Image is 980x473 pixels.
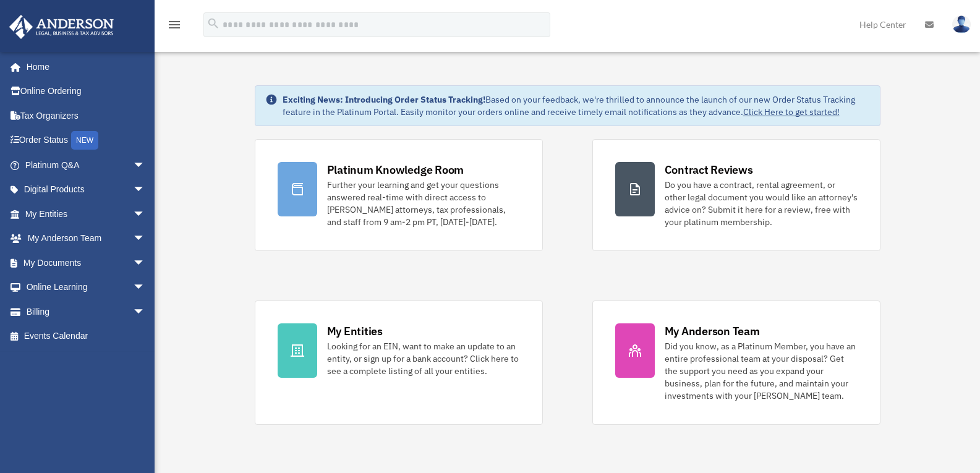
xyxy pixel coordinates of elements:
[133,202,158,227] span: arrow_drop_down
[665,340,858,402] div: Did you know, as a Platinum Member, you have an entire professional team at your disposal? Get th...
[133,250,158,276] span: arrow_drop_down
[167,17,182,32] i: menu
[9,54,158,79] a: Home
[665,323,760,339] div: My Anderson Team
[592,300,880,425] a: My Anderson Team Did you know, as a Platinum Member, you have an entire professional team at your...
[9,299,164,324] a: Billingarrow_drop_down
[9,128,164,153] a: Order StatusNEW
[255,300,543,425] a: My Entities Looking for an EIN, want to make an update to an entity, or sign up for a bank accoun...
[133,153,158,178] span: arrow_drop_down
[9,202,164,226] a: My Entitiesarrow_drop_down
[9,153,164,177] a: Platinum Q&Aarrow_drop_down
[952,15,971,33] img: User Pic
[327,179,520,228] div: Further your learning and get your questions answered real-time with direct access to [PERSON_NAM...
[133,226,158,252] span: arrow_drop_down
[665,162,753,177] div: Contract Reviews
[9,177,164,202] a: Digital Productsarrow_drop_down
[283,93,870,118] div: Based on your feedback, we're thrilled to announce the launch of our new Order Status Tracking fe...
[327,340,520,377] div: Looking for an EIN, want to make an update to an entity, or sign up for a bank account? Click her...
[327,162,464,177] div: Platinum Knowledge Room
[327,323,383,339] div: My Entities
[9,324,164,349] a: Events Calendar
[665,179,858,228] div: Do you have a contract, rental agreement, or other legal document you would like an attorney's ad...
[133,275,158,300] span: arrow_drop_down
[6,15,117,39] img: Anderson Advisors Platinum Portal
[9,250,164,275] a: My Documentsarrow_drop_down
[207,17,220,30] i: search
[255,139,543,251] a: Platinum Knowledge Room Further your learning and get your questions answered real-time with dire...
[283,94,485,105] strong: Exciting News: Introducing Order Status Tracking!
[9,103,164,128] a: Tax Organizers
[133,299,158,325] span: arrow_drop_down
[9,275,164,300] a: Online Learningarrow_drop_down
[592,139,880,251] a: Contract Reviews Do you have a contract, rental agreement, or other legal document you would like...
[743,106,840,117] a: Click Here to get started!
[167,22,182,32] a: menu
[133,177,158,203] span: arrow_drop_down
[71,131,98,150] div: NEW
[9,79,164,104] a: Online Ordering
[9,226,164,251] a: My Anderson Teamarrow_drop_down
